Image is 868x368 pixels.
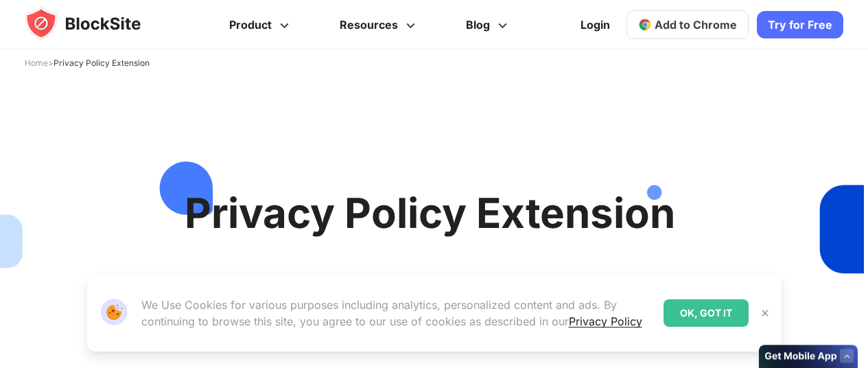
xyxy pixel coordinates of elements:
a: Login [572,8,618,41]
img: Close [760,308,771,319]
a: Privacy Policy [569,314,642,328]
span: Add to Chrome [655,18,737,32]
img: chrome-icon.svg [638,18,652,32]
h1: Privacy Policy Extension [104,188,755,238]
span: > [25,58,150,68]
div: OK, GOT IT [664,299,749,327]
img: blocksite-icon.5d769676.svg [25,7,167,40]
a: Try for Free [757,11,843,38]
a: Home [25,58,48,68]
p: We Use Cookies for various purposes including analytics, personalized content and ads. By continu... [141,297,653,330]
button: Close [756,304,774,322]
img: People Cards Right [647,168,864,347]
a: Add to Chrome [626,10,749,39]
span: Privacy Policy Extension [54,58,150,68]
